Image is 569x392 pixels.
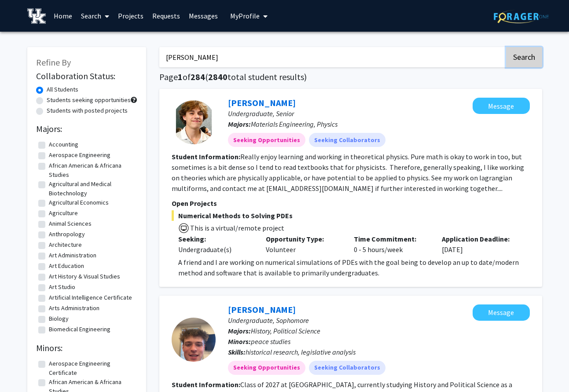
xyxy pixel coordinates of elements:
p: Application Deadline: [442,234,517,244]
label: Aerospace Engineering Certificate [49,359,135,377]
label: Accounting [49,140,78,149]
span: Undergraduate, Sophomore [228,316,309,325]
p: Time Commitment: [354,234,429,244]
label: Students seeking opportunities [47,95,131,105]
span: 2840 [208,71,228,82]
div: [DATE] [435,234,523,255]
span: 1 [178,71,183,82]
label: Art History & Visual Studies [49,272,120,281]
button: Message Reece Harris [473,304,530,321]
b: Skills: [228,348,246,356]
mat-chip: Seeking Collaborators [309,133,385,147]
b: Student Information: [172,380,240,389]
h2: Minors: [36,343,137,353]
span: 284 [191,71,205,82]
span: Materials Engineering, Physics [251,120,338,128]
a: Search [77,0,114,31]
label: Art Studio [49,282,75,292]
label: Art Education [49,261,84,271]
label: Students with posted projects [47,106,128,115]
h2: Collaboration Status: [36,71,137,81]
a: Messages [184,0,222,31]
img: University of Kentucky Logo [27,8,46,24]
b: Majors: [228,326,251,335]
span: peace studies [251,337,290,346]
span: Numerical Methods to Solving PDEs [172,210,530,221]
a: [PERSON_NAME] [228,304,296,315]
label: Artificial Intelligence Certificate [49,293,132,302]
a: [PERSON_NAME] [228,97,296,108]
label: Biology [49,314,69,323]
div: Volunteer [259,234,347,255]
span: History, Political Science [251,326,320,335]
p: Opportunity Type: [266,234,341,244]
label: Anthropology [49,230,85,239]
img: ForagerOne Logo [494,10,549,23]
label: Arts Administration [49,304,99,313]
span: This is a virtual/remote project [189,223,284,232]
h2: Majors: [36,124,137,134]
label: African American & Africana Studies [49,161,135,180]
button: Search [506,47,542,67]
button: Message Gabriel Suarez [473,98,530,114]
div: 0 - 5 hours/week [347,234,435,255]
span: My Profile [230,11,260,20]
span: Open Projects [172,199,217,208]
mat-chip: Seeking Collaborators [309,361,385,375]
label: Agricultural and Medical Biotechnology [49,180,135,198]
mat-chip: Seeking Opportunities [228,133,305,147]
span: historical research, legislative analysis [246,348,356,356]
h1: Page of ( total student results) [159,72,542,82]
a: Home [49,0,77,31]
fg-read-more: Really enjoy learning and working in theoretical physics. Pure math is okay to work in too, but s... [172,152,524,193]
label: Art Administration [49,251,96,260]
span: Undergraduate, Senior [228,109,294,118]
p: Seeking: [178,234,253,244]
label: Biosystems Engineering [49,335,113,344]
label: All Students [47,85,78,94]
div: Undergraduate(s) [178,244,253,255]
label: Agriculture [49,209,78,218]
label: Biomedical Engineering [49,325,110,334]
a: Projects [114,0,148,31]
label: Aerospace Engineering [49,150,110,160]
label: Agricultural Economics [49,198,109,207]
label: Architecture [49,240,82,249]
b: Student Information: [172,152,240,161]
mat-chip: Seeking Opportunities [228,361,305,375]
b: Minors: [228,337,251,346]
label: Animal Sciences [49,219,92,228]
input: Search Keywords [159,47,505,67]
b: Majors: [228,120,251,128]
p: A friend and I are working on numerical simulations of PDEs with the goal being to develop an up ... [178,257,530,278]
a: Requests [148,0,184,31]
span: Refine By [36,57,71,68]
